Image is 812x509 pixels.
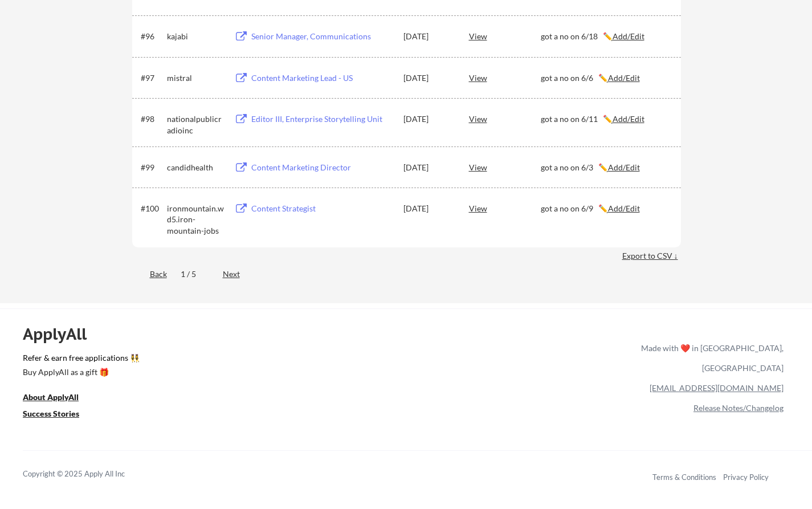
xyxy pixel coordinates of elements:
u: Add/Edit [613,31,644,41]
u: Success Stories [23,409,79,418]
div: [DATE] [403,31,454,42]
a: Success Stories [23,408,95,422]
div: Made with ❤️ in [GEOGRAPHIC_DATA], [GEOGRAPHIC_DATA] [636,338,784,378]
u: About ApplyAll [23,392,79,402]
u: Add/Edit [613,114,644,124]
a: [EMAIL_ADDRESS][DOMAIN_NAME] [650,383,784,393]
a: Terms & Conditions [652,473,716,482]
div: #100 [141,203,163,214]
div: got a no on 6/3 ✏️ [541,162,671,173]
div: got a no on 6/9 ✏️ [541,203,671,214]
div: mistral [167,72,224,84]
div: Senior Manager, Communications [251,31,393,42]
div: View [469,108,541,129]
div: Content Marketing Director [251,162,393,173]
div: #98 [141,113,163,125]
div: #99 [141,162,163,173]
a: Privacy Policy [723,473,769,482]
div: [DATE] [403,162,454,173]
div: Buy ApplyAll as a gift 🎁 [23,368,137,376]
a: Buy ApplyAll as a gift 🎁 [23,366,137,380]
div: [DATE] [403,113,454,125]
div: [DATE] [403,203,454,214]
div: Copyright © 2025 Apply All Inc [23,469,154,480]
u: Add/Edit [608,73,640,83]
a: About ApplyAll [23,391,95,405]
div: View [469,198,541,218]
a: Release Notes/Changelog [693,403,784,413]
div: View [469,157,541,177]
div: Export to CSV ↓ [622,250,681,262]
u: Add/Edit [608,203,640,213]
div: got a no on 6/11 ✏️ [541,113,671,125]
div: Content Strategist [251,203,393,214]
div: kajabi [167,31,224,42]
div: View [469,26,541,46]
div: Back [132,268,167,280]
div: 1 / 5 [181,268,209,280]
div: #96 [141,31,163,42]
div: nationalpublicradioinc [167,113,224,136]
div: Next [223,268,253,280]
div: [DATE] [403,72,454,84]
div: Content Marketing Lead - US [251,72,393,84]
a: Refer & earn free applications 👯‍♀️ [23,354,403,366]
div: got a no on 6/6 ✏️ [541,72,671,84]
div: got a no on 6/18 ✏️ [541,31,671,42]
div: #97 [141,72,163,84]
div: Editor III, Enterprise Storytelling Unit [251,113,393,125]
div: ironmountain.wd5.iron-mountain-jobs [167,203,224,237]
u: Add/Edit [608,162,640,172]
div: ApplyAll [23,324,100,344]
div: candidhealth [167,162,224,173]
div: View [469,67,541,88]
